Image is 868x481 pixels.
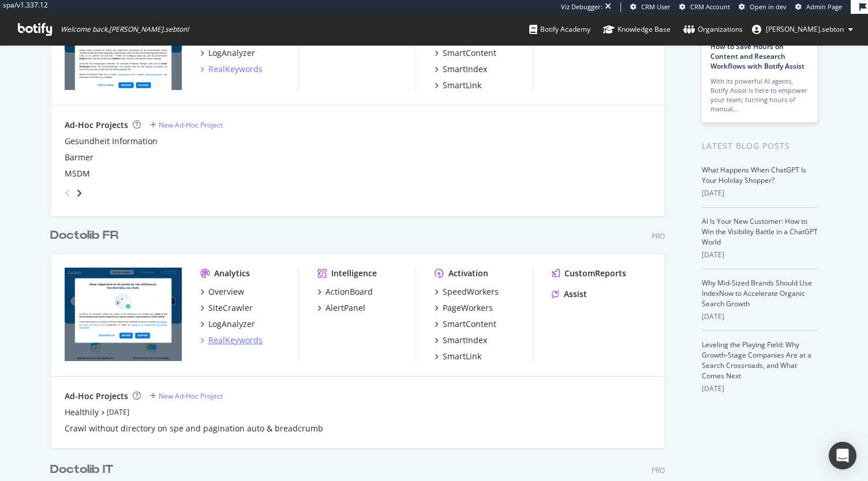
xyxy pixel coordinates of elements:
[208,47,255,59] div: LogAnalyzer
[150,391,223,401] a: New Ad-Hoc Project
[200,47,255,59] a: LogAnalyzer
[750,2,787,11] span: Open in dev
[208,63,263,75] div: RealKeywords
[435,80,481,91] a: SmartLink
[652,231,665,241] div: Pro
[564,288,587,300] div: Assist
[435,286,499,298] a: SpeedWorkers
[200,63,263,75] a: RealKeywords
[702,384,818,394] div: [DATE]
[443,335,487,346] div: SmartIndex
[766,24,844,34] span: anne.sebton
[795,2,842,12] a: Admin Page
[50,461,118,478] a: Doctolib IT
[435,47,496,59] a: SmartContent
[200,302,253,314] a: SiteCrawler
[65,423,323,434] a: Crawl without directory on spe and pagination auto & breadcrumb
[443,80,481,91] div: SmartLink
[65,268,182,361] img: doctolib.fr
[806,2,842,11] span: Admin Page
[331,268,377,279] div: Intelligence
[435,63,487,75] a: SmartIndex
[200,286,244,298] a: Overview
[679,2,730,12] a: CRM Account
[214,268,250,279] div: Analytics
[552,268,626,279] a: CustomReports
[443,63,487,75] div: SmartIndex
[443,302,493,314] div: PageWorkers
[208,302,253,314] div: SiteCrawler
[50,227,118,244] div: Doctolib FR
[630,2,671,12] a: CRM User
[435,335,487,346] a: SmartIndex
[159,391,223,401] div: New Ad-Hoc Project
[702,140,818,152] div: Latest Blog Posts
[435,302,493,314] a: PageWorkers
[683,14,743,45] a: Organizations
[702,340,811,381] a: Leveling the Playing Field: Why Growth-Stage Companies Are at a Search Crossroads, and What Comes...
[317,286,373,298] a: ActionBoard
[61,25,189,34] span: Welcome back, [PERSON_NAME].sebton !
[65,390,128,402] div: Ad-Hoc Projects
[561,2,603,12] div: Viz Debugger:
[65,407,99,418] a: Healthily
[435,318,496,330] a: SmartContent
[65,168,90,179] a: MSDM
[208,286,244,298] div: Overview
[65,119,128,131] div: Ad-Hoc Projects
[325,286,373,298] div: ActionBoard
[690,2,730,11] span: CRM Account
[702,311,818,322] div: [DATE]
[702,165,806,185] a: What Happens When ChatGPT Is Your Holiday Shopper?
[529,24,590,35] div: Botify Academy
[150,120,223,130] a: New Ad-Hoc Project
[435,351,481,362] a: SmartLink
[50,461,113,478] div: Doctolib IT
[443,351,481,362] div: SmartLink
[564,268,626,279] div: CustomReports
[603,24,671,35] div: Knowledge Base
[552,288,587,300] a: Assist
[448,268,488,279] div: Activation
[50,227,123,244] a: Doctolib FR
[702,188,818,198] div: [DATE]
[529,14,590,45] a: Botify Academy
[702,250,818,260] div: [DATE]
[652,465,665,475] div: Pro
[710,42,805,71] a: How to Save Hours on Content and Research Workflows with Botify Assist
[200,318,255,330] a: LogAnalyzer
[325,302,365,314] div: AlertPanel
[60,184,75,202] div: angle-left
[443,47,496,59] div: SmartContent
[743,20,862,39] button: [PERSON_NAME].sebton
[603,14,671,45] a: Knowledge Base
[702,216,818,247] a: AI Is Your New Customer: How to Win the Visibility Battle in a ChatGPT World
[702,278,812,309] a: Why Mid-Sized Brands Should Use IndexNow to Accelerate Organic Search Growth
[683,24,743,35] div: Organizations
[200,335,263,346] a: RealKeywords
[443,318,496,330] div: SmartContent
[65,136,158,147] a: Gesundheit Information
[317,302,365,314] a: AlertPanel
[443,286,499,298] div: SpeedWorkers
[208,335,263,346] div: RealKeywords
[208,318,255,330] div: LogAnalyzer
[159,120,223,130] div: New Ad-Hoc Project
[641,2,671,11] span: CRM User
[65,152,93,163] a: Barmer
[75,187,83,199] div: angle-right
[107,407,129,417] a: [DATE]
[829,442,856,469] div: Open Intercom Messenger
[739,2,787,12] a: Open in dev
[710,77,809,114] div: With its powerful AI agents, Botify Assist is here to empower your team, turning hours of manual…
